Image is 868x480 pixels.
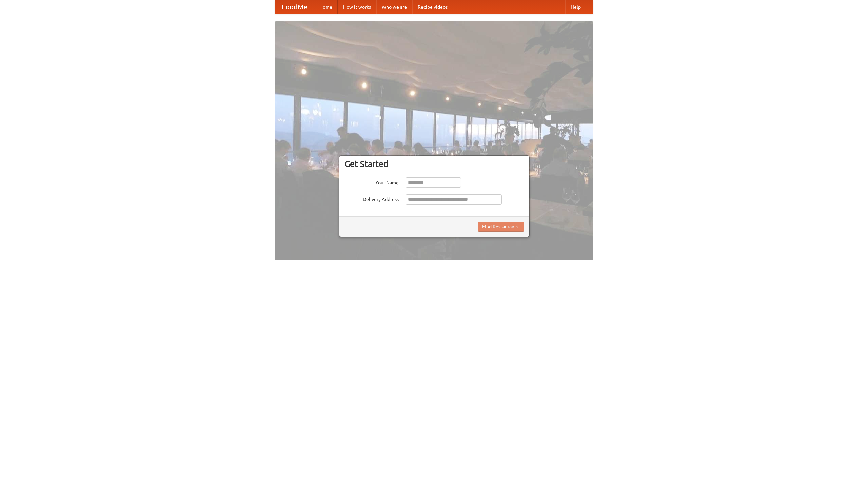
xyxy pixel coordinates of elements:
a: Who we are [376,0,412,14]
label: Delivery Address [344,194,399,203]
button: Find Restaurants! [478,222,524,232]
a: Recipe videos [412,0,453,14]
a: How it works [338,0,376,14]
h3: Get Started [344,159,524,169]
a: FoodMe [275,0,314,14]
a: Home [314,0,338,14]
label: Your Name [344,177,399,186]
a: Help [565,0,586,14]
